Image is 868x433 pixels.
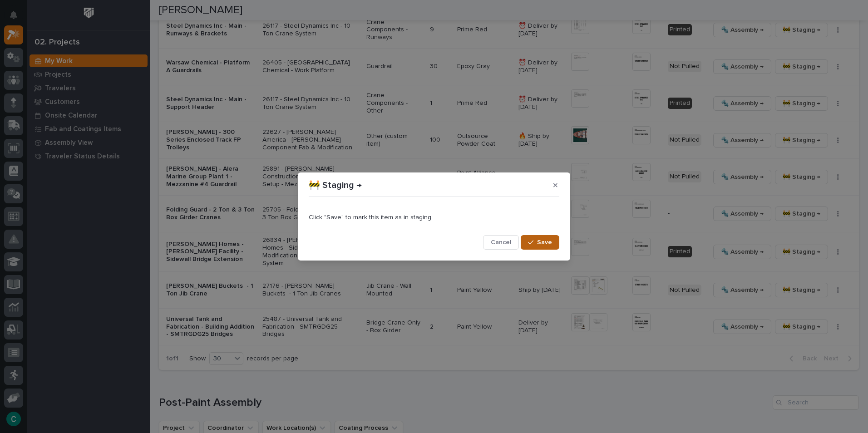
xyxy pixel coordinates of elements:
button: Cancel [483,235,519,250]
p: Click "Save" to mark this item as in staging. [309,214,559,221]
p: 🚧 Staging → [309,180,362,191]
span: Save [537,238,552,246]
button: Save [521,235,559,250]
span: Cancel [491,238,511,246]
